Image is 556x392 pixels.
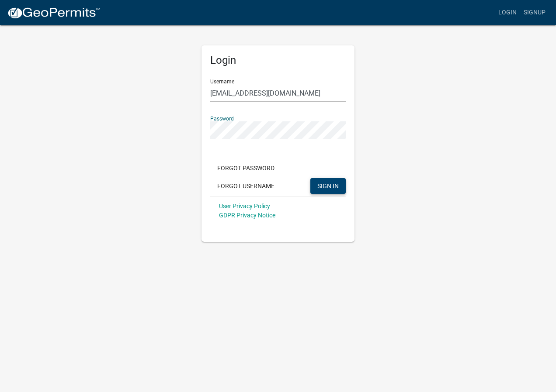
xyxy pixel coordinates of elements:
[219,212,275,219] a: GDPR Privacy Notice
[210,160,281,176] button: Forgot Password
[495,4,520,21] a: Login
[210,178,281,194] button: Forgot Username
[210,54,346,67] h5: Login
[310,178,346,194] button: SIGN IN
[520,4,549,21] a: Signup
[317,182,339,189] span: SIGN IN
[219,203,270,210] a: User Privacy Policy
